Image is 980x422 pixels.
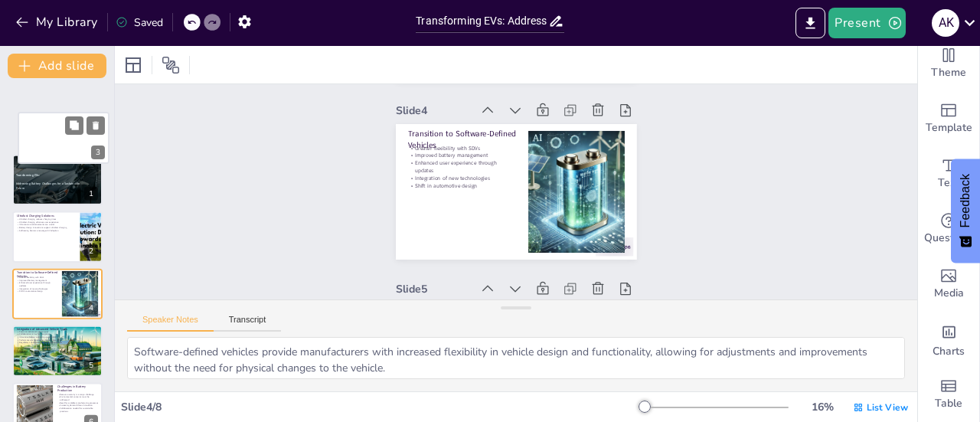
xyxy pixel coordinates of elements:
[57,404,98,407] p: Increasing demand drives innovation
[932,9,959,37] div: A K
[407,182,516,189] p: Shift in automotive design
[396,103,472,118] div: Slide 4
[935,395,962,412] span: Table
[407,144,516,152] p: Greater flexibility with SDVs
[933,343,965,360] span: Charts
[795,8,825,38] button: Export to PowerPoint
[57,395,98,401] p: Environmental concerns must be addressed
[918,36,979,91] div: Change the overall theme
[127,337,905,379] textarea: Software-defined vehicles provide manufacturers with increased flexibility in vehicle design and ...
[17,287,57,290] p: Integration of new technologies
[11,10,104,34] button: My Library
[867,401,908,414] span: List View
[17,223,76,226] p: Infrastructure advancements are crucial
[12,155,103,205] div: Transforming EVs:Addressing Battery Challenges for a Sustainable Futurehttps://images.pexels.com/...
[804,400,841,414] div: 16 %
[932,8,959,38] button: A K
[17,214,76,218] p: Ultrafast Charging Solutions
[931,64,966,81] span: Theme
[8,54,106,78] button: Add slide
[938,175,959,191] span: Text
[57,393,98,396] p: Resource scarcity is a major challenge
[17,290,57,293] p: Shift in automotive design
[57,384,98,392] p: Challenges in Battery Production
[12,325,103,376] div: https://cdn.sendsteps.com/images/logo/sendsteps_logo_white.pnghttps://cdn.sendsteps.com/images/lo...
[918,312,979,367] div: Add charts and graphs
[12,268,103,319] div: 4
[57,407,98,412] p: Collaboration needed for sustainable practices
[17,218,76,221] p: Ultrafast charging reduces charging times
[407,159,516,175] p: Enhanced user experience through updates
[396,282,472,296] div: Slide 5
[17,339,98,342] p: Performance improvements through integration
[934,285,964,302] span: Media
[17,336,98,339] p: Innovative battery solutions are essential
[17,221,76,224] p: Ultrafast charging enhances user experience
[121,53,145,77] div: Layout
[121,400,642,414] div: Slide 4 / 8
[17,276,57,279] p: Greater flexibility with SDVs
[918,257,979,312] div: Add images, graphics, shapes or video
[12,211,103,262] div: 2
[17,342,98,345] p: Regulatory considerations for advanced vehicles
[407,175,516,182] p: Integration of new technologies
[17,270,57,278] p: Transition to Software-Defined Vehicles
[926,119,972,136] span: Template
[17,229,76,232] p: Addressing barriers encourages EV adoption
[828,8,905,38] button: Present
[918,146,979,201] div: Add text boxes
[416,10,547,32] input: Insert title
[407,152,516,159] p: Improved battery management
[924,230,974,247] span: Questions
[17,333,98,336] p: Collaboration is key for integration
[918,201,979,257] div: Get real-time input from your audience
[116,15,163,30] div: Saved
[17,282,57,287] p: Enhanced user experience through updates
[162,56,180,74] span: Position
[214,315,282,332] button: Transcript
[18,112,109,164] div: 3
[407,128,516,150] p: Transition to Software-Defined Vehicles
[17,330,98,333] p: Focus on advanced vehicle types
[17,226,76,229] p: Battery design innovations support ultrafast charging
[127,315,214,332] button: Speaker Notes
[959,174,972,227] span: Feedback
[17,279,57,282] p: Improved battery management
[57,401,98,404] p: Need for scalable manufacturing processes
[951,159,980,263] button: Feedback - Show survey
[17,328,98,332] p: Integration of Advanced Vehicle Types
[918,367,979,422] div: Add a table
[918,91,979,146] div: Add ready made slides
